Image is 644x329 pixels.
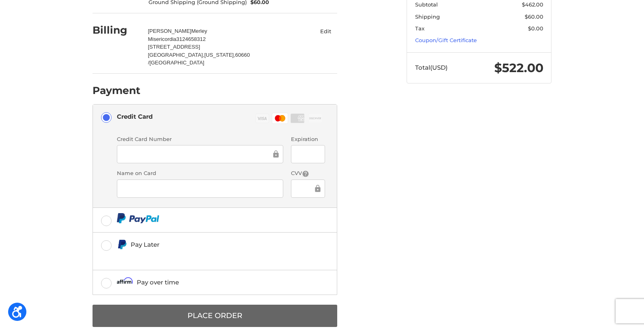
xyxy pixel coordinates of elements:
span: $0.00 [528,25,543,32]
span: 3124658312 [177,36,206,42]
span: [US_STATE], [204,52,235,58]
span: $462.00 [522,1,543,8]
img: PayPal icon [117,213,159,223]
iframe: Secure Credit Card Frame - Cardholder Name [123,184,278,193]
span: Total (USD) [415,64,448,71]
span: [PERSON_NAME] [148,28,192,34]
span: Tax [415,25,424,32]
span: $522.00 [494,60,543,75]
span: Misericordia [148,36,177,42]
button: Place Order [93,305,337,327]
span: Shipping [415,13,440,20]
span: [STREET_ADDRESS] [148,44,200,50]
h2: Billing [93,24,140,36]
h2: Payment [93,84,140,97]
img: Pay Later icon [117,239,127,250]
div: Credit Card [117,110,153,123]
label: CVV [291,169,325,177]
div: Pay Later [131,238,281,251]
iframe: Secure Credit Card Frame - CVV [297,184,313,193]
iframe: PayPal Message 1 [117,253,282,260]
button: Edit [314,25,337,37]
span: Merley [191,28,207,34]
span: [GEOGRAPHIC_DATA], [148,52,205,58]
span: Subtotal [415,1,438,8]
iframe: Secure Credit Card Frame - Expiration Date [297,150,319,159]
iframe: Secure Credit Card Frame - Credit Card Number [123,150,271,159]
label: Expiration [291,135,325,143]
a: Coupon/Gift Certificate [415,37,477,43]
label: Name on Card [117,169,283,177]
img: Affirm icon [117,277,133,287]
span: $60.00 [525,13,543,20]
label: Credit Card Number [117,135,283,143]
span: [GEOGRAPHIC_DATA] [149,60,204,66]
div: Pay over time [137,276,179,289]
